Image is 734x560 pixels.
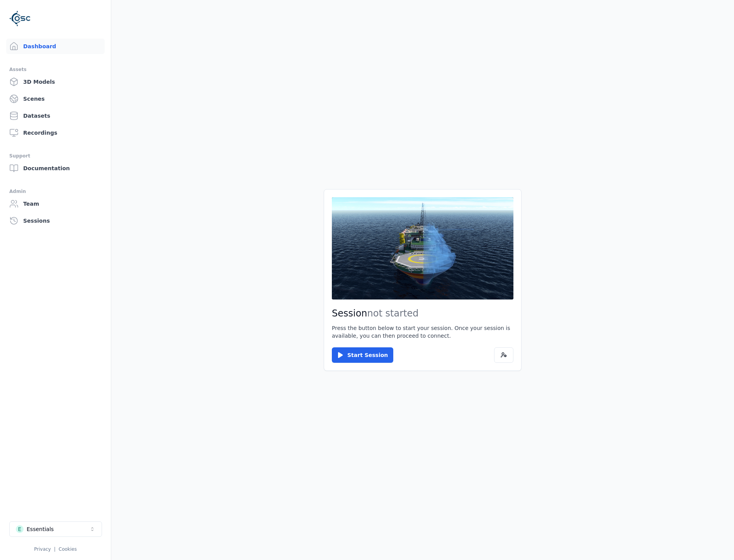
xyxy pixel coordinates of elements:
[9,8,31,29] img: Logo
[6,39,105,54] a: Dashboard
[59,546,77,552] a: Cookies
[332,347,393,363] button: Start Session
[6,161,105,176] a: Documentation
[6,108,105,124] a: Datasets
[9,151,102,161] div: Support
[9,65,102,74] div: Assets
[9,187,102,196] div: Admin
[6,74,105,90] a: 3D Models
[9,521,102,537] button: Select a workspace
[16,525,24,533] div: E
[332,307,513,320] h2: Session
[27,525,54,533] div: Essentials
[6,196,105,211] a: Team
[367,308,419,319] span: not started
[34,546,51,552] a: Privacy
[6,213,105,228] a: Sessions
[54,546,56,552] span: |
[6,91,105,107] a: Scenes
[6,125,105,140] a: Recordings
[332,324,513,340] p: Press the button below to start your session. Once your session is available, you can then procee...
